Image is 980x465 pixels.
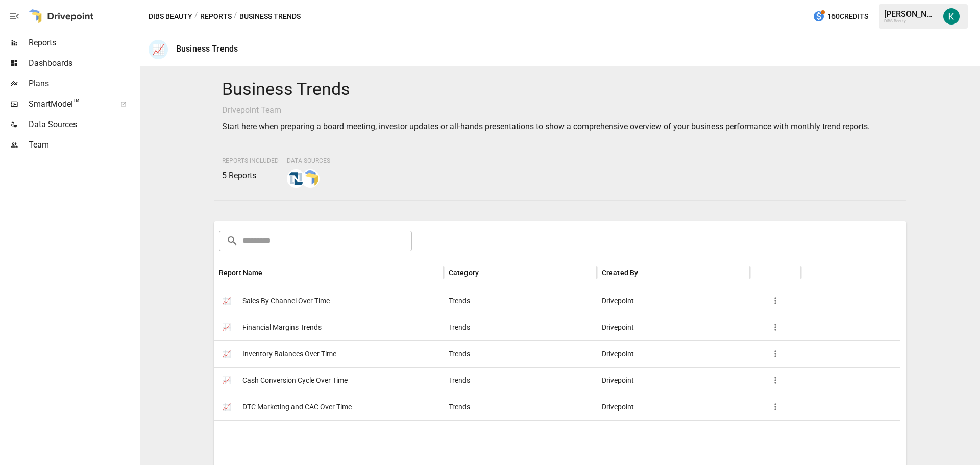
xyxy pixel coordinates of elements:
div: Drivepoint [597,287,750,314]
div: Category [449,268,479,277]
span: DTC Marketing and CAC Over Time [242,394,352,420]
span: Reports Included [222,157,279,164]
h4: Business Trends [222,79,899,100]
button: 160Credits [808,7,872,26]
p: 5 Reports [222,169,279,182]
div: Drivepoint [597,340,750,367]
img: netsuite [288,170,304,187]
div: Trends [444,367,597,394]
span: SmartModel [29,98,109,110]
span: 160 Credits [827,10,868,23]
button: Sort [480,265,494,280]
span: Sales By Channel Over Time [242,288,330,314]
div: Drivepoint [597,367,750,394]
button: Sort [639,265,653,280]
button: DIBS Beauty [149,10,192,23]
div: / [194,10,198,23]
div: Created By [602,268,639,277]
span: Team [29,139,138,151]
span: Plans [29,78,138,90]
span: 📈 [219,320,234,335]
span: Dashboards [29,57,138,69]
div: Drivepoint [597,314,750,340]
span: 📈 [219,399,234,414]
button: Katherine Rose [937,2,966,31]
span: Data Sources [29,118,138,131]
div: Trends [444,340,597,367]
img: smart model [302,170,318,187]
div: [PERSON_NAME] [884,9,937,19]
p: Drivepoint Team [222,104,899,116]
span: Cash Conversion Cycle Over Time [242,368,348,394]
div: Trends [444,287,597,314]
div: Report Name [219,268,263,277]
div: Trends [444,394,597,420]
span: Inventory Balances Over Time [242,341,336,367]
span: 📈 [219,373,234,388]
button: Sort [264,265,278,280]
button: Reports [200,10,232,23]
img: Katherine Rose [943,8,960,25]
span: Data Sources [287,157,330,164]
div: Business Trends [176,44,238,54]
span: Reports [29,37,138,49]
div: Drivepoint [597,394,750,420]
span: Financial Margins Trends [242,314,322,340]
div: DIBS Beauty [884,19,937,23]
div: 📈 [149,40,168,59]
span: ™ [73,96,80,109]
span: 📈 [219,346,234,361]
div: / [234,10,237,23]
span: 📈 [219,293,234,308]
div: Trends [444,314,597,340]
p: Start here when preparing a board meeting, investor updates or all-hands presentations to show a ... [222,120,899,133]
